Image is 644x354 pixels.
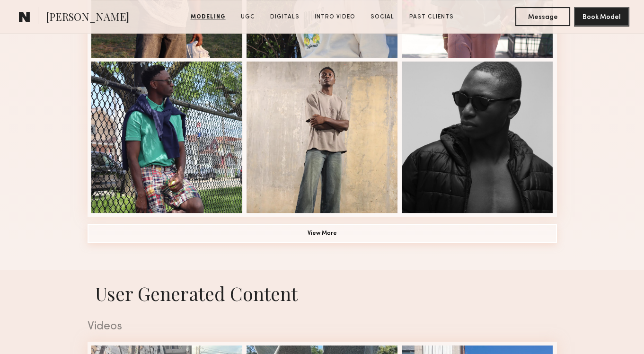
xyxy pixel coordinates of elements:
[88,321,557,333] div: Videos
[237,13,259,21] a: UGC
[515,7,570,26] button: Message
[266,13,303,21] a: Digitals
[80,281,565,306] h1: User Generated Content
[574,7,629,26] button: Book Model
[46,9,129,26] span: [PERSON_NAME]
[311,13,359,21] a: Intro Video
[88,224,557,243] button: View More
[406,13,458,21] a: Past Clients
[187,13,229,21] a: Modeling
[574,12,629,20] a: Book Model
[367,13,398,21] a: Social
